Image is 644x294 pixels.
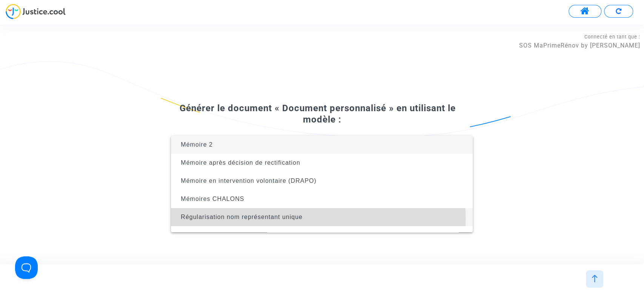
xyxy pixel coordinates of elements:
span: Mémoire après décision de rectification [181,159,300,166]
span: Mémoires CHALONS [181,196,244,202]
span: Régularisation nom représentant unique [181,214,303,220]
iframe: Help Scout Beacon - Open [15,256,38,279]
span: Mémoire en intervention volontaire (DRAPO) [181,178,316,184]
span: Mémoire 2 [181,141,213,148]
span: Lettre de désistement RPC [181,232,263,238]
